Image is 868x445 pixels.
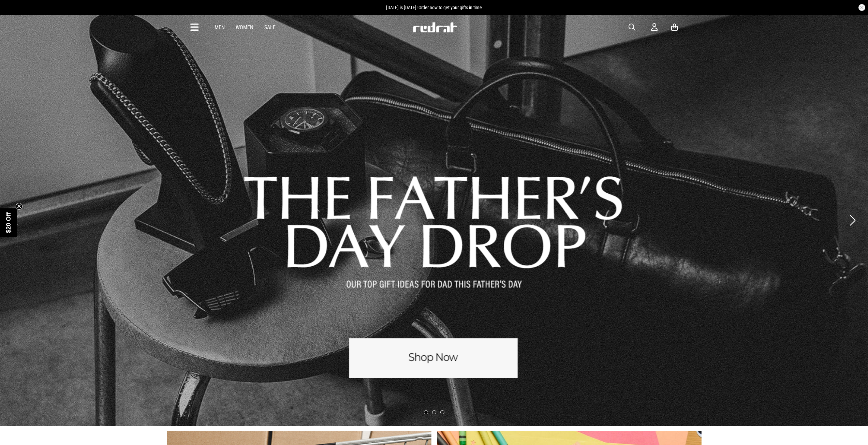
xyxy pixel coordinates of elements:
img: Redrat logo [412,22,457,32]
a: Women [236,24,253,31]
button: Close teaser [16,203,23,210]
button: Next slide [848,213,857,228]
a: Men [215,24,225,31]
span: [DATE] is [DATE]! Order now to get your gifts in time [386,5,482,10]
span: $20 Off [5,212,12,233]
a: Sale [264,24,276,31]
